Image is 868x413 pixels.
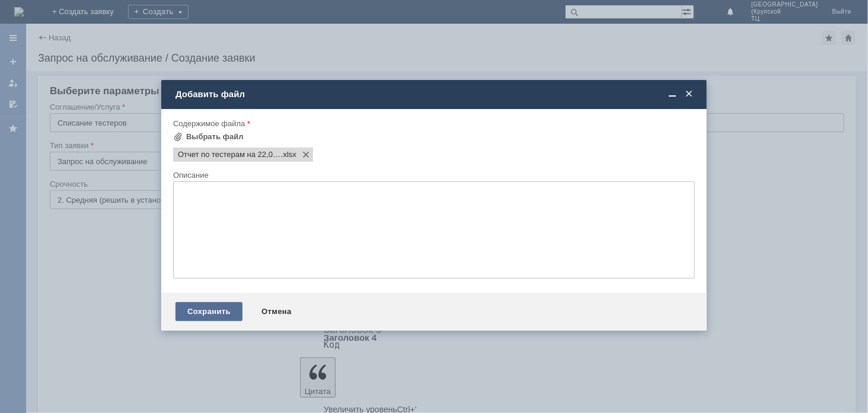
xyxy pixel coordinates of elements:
[173,120,693,127] div: Содержимое файла
[175,89,695,100] div: Добавить файл
[683,89,695,100] span: Закрыть
[178,150,281,159] span: Отчет по тестерам на 22,09,25.xlsx
[186,132,244,142] div: Выбрать файл
[173,171,693,179] div: Описание
[666,89,678,100] span: Свернуть (Ctrl + M)
[5,5,173,14] div: прошу прислать тестеры
[281,150,296,159] span: Отчет по тестерам на 22,09,25.xlsx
